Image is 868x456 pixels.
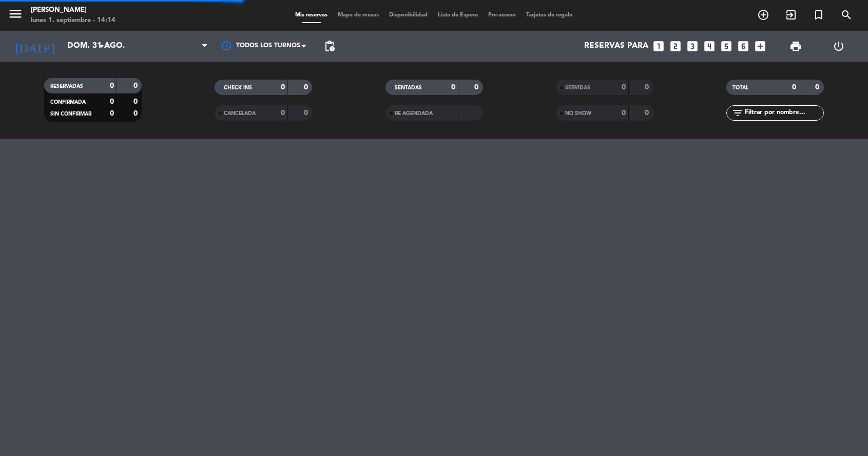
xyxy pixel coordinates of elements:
[732,85,748,90] span: TOTAL
[8,6,23,25] button: menu
[133,98,140,105] strong: 0
[31,15,115,26] div: lunes 1. septiembre - 14:14
[483,12,521,18] span: Pre-acceso
[833,40,845,52] i: power_settings_new
[720,40,733,53] i: looks_5
[451,84,455,91] strong: 0
[757,9,769,21] i: add_circle_outline
[395,85,422,90] span: SENTADAS
[565,111,591,116] span: NO SHOW
[622,84,626,91] strong: 0
[281,109,285,117] strong: 0
[224,111,256,116] span: CANCELADA
[686,40,699,53] i: looks_3
[815,84,821,91] strong: 0
[731,107,744,119] i: filter_list
[304,84,310,91] strong: 0
[50,111,91,117] span: SIN CONFIRMAR
[622,109,626,117] strong: 0
[50,84,83,89] span: RESERVADAS
[840,9,853,21] i: search
[785,9,797,21] i: exit_to_app
[652,40,665,53] i: looks_one
[754,40,767,53] i: add_box
[817,31,860,62] div: LOG OUT
[669,40,682,53] i: looks_two
[133,82,140,89] strong: 0
[333,12,384,18] span: Mapa de mesas
[395,111,433,116] span: RE AGENDADA
[565,85,590,90] span: SERVIDAS
[95,40,108,52] i: arrow_drop_down
[737,40,750,53] i: looks_6
[323,40,336,52] span: pending_actions
[744,107,823,119] input: Filtrar por nombre...
[584,42,648,51] span: Reservas para
[31,5,115,15] div: [PERSON_NAME]
[133,110,140,117] strong: 0
[703,40,716,53] i: looks_4
[384,12,433,18] span: Disponibilidad
[8,35,62,58] i: [DATE]
[813,9,825,21] i: turned_in_not
[474,84,480,91] strong: 0
[290,12,333,18] span: Mis reservas
[110,110,114,117] strong: 0
[281,84,285,91] strong: 0
[789,40,802,52] span: print
[304,109,310,117] strong: 0
[224,85,252,90] span: CHECK INS
[8,6,23,22] i: menu
[433,12,483,18] span: Lista de Espera
[110,82,114,89] strong: 0
[521,12,578,18] span: Tarjetas de regalo
[645,84,651,91] strong: 0
[645,109,651,117] strong: 0
[110,98,114,105] strong: 0
[792,84,796,91] strong: 0
[50,100,86,105] span: CONFIRMADA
